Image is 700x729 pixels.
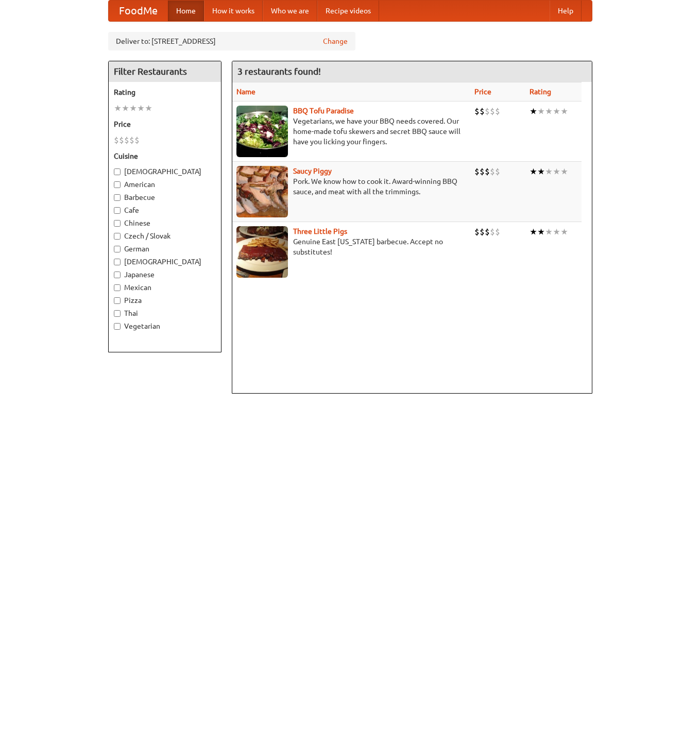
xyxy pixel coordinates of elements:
li: $ [490,226,495,238]
a: FoodMe [109,1,168,21]
li: ★ [545,106,553,117]
label: [DEMOGRAPHIC_DATA] [114,257,216,267]
li: $ [474,106,480,117]
input: Czech / Slovak [114,233,121,240]
input: [DEMOGRAPHIC_DATA] [114,259,121,265]
p: Pork. We know how to cook it. Award-winning BBQ sauce, and meat with all the trimmings. [236,176,466,197]
a: Rating [530,88,551,96]
label: [DEMOGRAPHIC_DATA] [114,166,216,177]
li: $ [480,226,485,238]
li: ★ [122,103,129,114]
a: Change [323,36,348,46]
label: Czech / Slovak [114,231,216,241]
input: American [114,181,121,188]
label: Thai [114,308,216,318]
a: Name [236,88,255,96]
li: $ [490,106,495,117]
label: German [114,244,216,254]
li: ★ [530,106,537,117]
input: German [114,246,121,252]
label: Barbecue [114,192,216,202]
a: Three Little Pigs [293,227,347,235]
a: Help [550,1,582,21]
li: $ [490,166,495,177]
li: $ [134,134,140,146]
li: ★ [545,226,553,238]
li: $ [114,134,119,146]
li: $ [495,166,500,177]
img: saucy.jpg [236,166,288,217]
input: Pizza [114,297,121,304]
li: $ [129,134,134,146]
li: $ [485,106,490,117]
input: Cafe [114,207,121,214]
li: ★ [553,226,560,238]
h5: Rating [114,87,216,97]
li: $ [485,226,490,238]
label: Chinese [114,218,216,228]
li: $ [485,166,490,177]
li: ★ [145,103,152,114]
li: ★ [545,166,553,177]
li: $ [480,106,485,117]
h5: Price [114,119,216,129]
label: Japanese [114,269,216,280]
li: ★ [530,226,537,238]
p: Genuine East [US_STATE] barbecue. Accept no substitutes! [236,236,466,257]
div: Deliver to: [STREET_ADDRESS] [108,32,355,50]
li: $ [495,106,500,117]
li: ★ [129,103,137,114]
input: Japanese [114,272,121,278]
li: ★ [537,106,545,117]
input: [DEMOGRAPHIC_DATA] [114,168,121,175]
li: $ [480,166,485,177]
label: Mexican [114,282,216,293]
h5: Cuisine [114,151,216,161]
li: ★ [553,166,560,177]
a: Recipe videos [317,1,379,21]
img: tofuparadise.jpg [236,106,288,157]
li: ★ [560,226,568,238]
label: American [114,179,216,190]
li: ★ [560,106,568,117]
li: $ [124,134,129,146]
li: ★ [553,106,560,117]
a: How it works [204,1,263,21]
li: ★ [537,226,545,238]
img: littlepigs.jpg [236,226,288,278]
ng-pluralize: 3 restaurants found! [237,66,321,76]
li: ★ [537,166,545,177]
a: Home [168,1,204,21]
input: Vegetarian [114,323,121,330]
a: BBQ Tofu Paradise [293,107,354,115]
input: Thai [114,310,121,317]
li: ★ [530,166,537,177]
label: Pizza [114,295,216,306]
li: ★ [560,166,568,177]
li: ★ [114,103,122,114]
a: Price [474,88,491,96]
li: $ [474,226,480,238]
a: Saucy Piggy [293,167,332,175]
li: ★ [137,103,145,114]
label: Cafe [114,205,216,215]
li: $ [495,226,500,238]
a: Who we are [263,1,317,21]
h4: Filter Restaurants [109,61,221,82]
input: Chinese [114,220,121,227]
input: Mexican [114,284,121,291]
li: $ [474,166,480,177]
p: Vegetarians, we have your BBQ needs covered. Our home-made tofu skewers and secret BBQ sauce will... [236,116,466,147]
label: Vegetarian [114,321,216,331]
li: $ [119,134,124,146]
input: Barbecue [114,194,121,201]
